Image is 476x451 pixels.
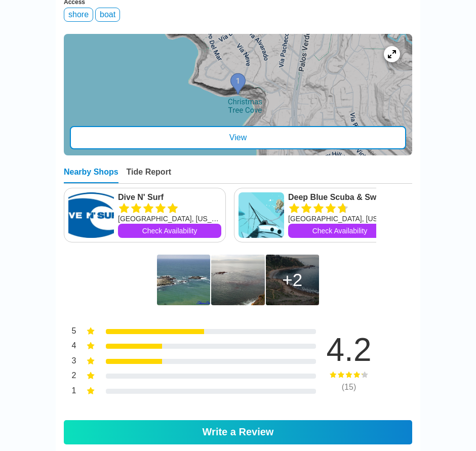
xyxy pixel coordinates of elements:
div: Nearby Shops [64,168,118,183]
img: Deep Blue Scuba & Swim Center [239,192,284,238]
div: ( 15 ) [311,383,387,392]
a: Deep Blue Scuba & Swim Center [288,192,391,202]
a: Write a Review [64,420,412,444]
a: Check Availability [288,224,391,238]
div: 4.2 [311,334,387,366]
div: 4 [64,340,76,353]
div: 3 [64,355,76,368]
img: Christmas Tree Cove [157,255,210,305]
div: [GEOGRAPHIC_DATA], [US_STATE] [288,214,391,224]
div: 1 [64,385,76,398]
a: entry mapView [64,34,412,155]
div: Tide Report [127,168,172,183]
img: By Phil Garner - 2014 [211,255,264,305]
div: boat [95,8,120,22]
div: 2 [64,370,76,383]
div: shore [64,8,93,22]
div: 5 [64,325,76,339]
a: Dive N' Surf [118,192,221,202]
div: View [70,126,406,149]
a: Check Availability [118,224,221,238]
div: 2 [282,270,302,290]
div: [GEOGRAPHIC_DATA], [US_STATE] [118,214,221,224]
img: Dive N' Surf [68,192,114,238]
